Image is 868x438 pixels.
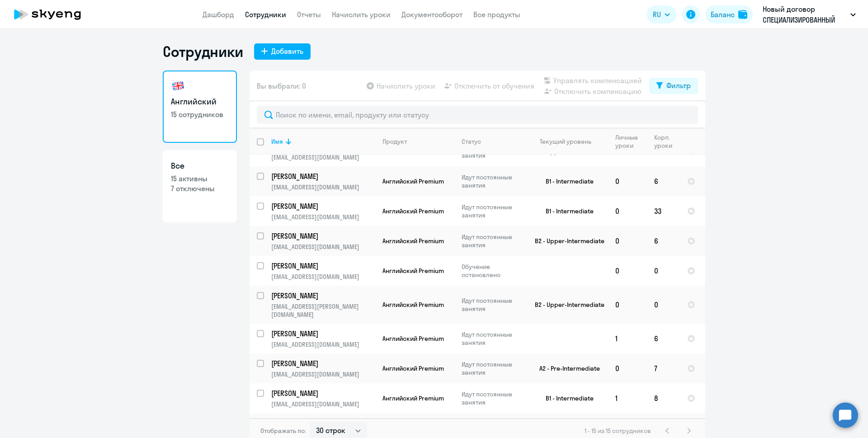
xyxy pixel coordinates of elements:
td: 8 [647,383,680,413]
p: [EMAIL_ADDRESS][PERSON_NAME][DOMAIN_NAME] [271,302,375,319]
p: [PERSON_NAME] [271,231,373,241]
td: 1 [608,383,647,413]
div: Корп. уроки [654,133,679,150]
span: Английский Premium [382,207,444,215]
p: [PERSON_NAME] [271,261,373,271]
p: [EMAIL_ADDRESS][DOMAIN_NAME] [271,153,375,161]
div: Текущий уровень [531,137,608,146]
td: 0 [647,256,680,286]
p: Идут постоянные занятия [462,330,524,347]
p: [EMAIL_ADDRESS][DOMAIN_NAME] [271,340,375,349]
div: Продукт [382,137,407,146]
button: Новый договор СПЕЦИАЛИЗИРОВАННЫЙ ДЕПОЗИТАРИЙ ИНФИНИТУМ, СПЕЦИАЛИЗИРОВАННЫЙ ДЕПОЗИТАРИЙ ИНФИНИТУМ, АО [758,4,860,25]
a: [PERSON_NAME] [271,261,375,271]
p: [EMAIL_ADDRESS][DOMAIN_NAME] [271,183,375,191]
span: RU [653,9,661,20]
p: [PERSON_NAME] [271,329,373,339]
div: Текущий уровень [540,137,591,146]
td: 0 [647,286,680,324]
span: Английский Premium [382,364,444,372]
div: Продукт [382,137,454,146]
td: B1 - Intermediate [524,196,608,226]
a: Все продукты [473,10,520,19]
p: Идут постоянные занятия [462,233,524,249]
td: 33 [647,196,680,226]
p: [EMAIL_ADDRESS][DOMAIN_NAME] [271,213,375,221]
p: Идут постоянные занятия [462,390,524,406]
p: Идут постоянные занятия [462,297,524,313]
span: Английский Premium [382,267,444,275]
td: 0 [608,166,647,196]
td: 6 [647,226,680,256]
td: B1 - Intermediate [524,166,608,196]
a: [PERSON_NAME] [271,231,375,241]
div: Имя [271,137,283,146]
a: Начислить уроки [332,10,391,19]
img: english [171,79,185,93]
input: Поиск по имени, email, продукту или статусу [257,106,698,124]
p: [EMAIL_ADDRESS][DOMAIN_NAME] [271,400,375,408]
div: Статус [462,137,481,146]
a: Английский15 сотрудников [163,71,237,143]
span: Английский Premium [382,394,444,402]
span: Английский Premium [382,237,444,245]
p: 15 сотрудников [171,109,229,119]
span: Английский Premium [382,334,444,343]
td: 0 [608,256,647,286]
a: [PERSON_NAME] [271,171,375,181]
p: Новый договор СПЕЦИАЛИЗИРОВАННЫЙ ДЕПОЗИТАРИЙ ИНФИНИТУМ, СПЕЦИАЛИЗИРОВАННЫЙ ДЕПОЗИТАРИЙ ИНФИНИТУМ, АО [763,4,847,25]
p: [EMAIL_ADDRESS][DOMAIN_NAME] [271,370,375,378]
a: Сотрудники [245,10,286,19]
p: 7 отключены [171,184,229,193]
span: Отображать по: [260,427,306,435]
td: B2 - Upper-Intermediate [524,226,608,256]
div: Личные уроки [615,133,641,150]
img: balance [738,10,747,19]
button: Балансbalance [705,5,753,24]
p: [PERSON_NAME] [271,201,373,211]
div: Фильтр [666,80,691,91]
td: 0 [608,286,647,324]
p: Идут постоянные занятия [462,173,524,189]
div: Добавить [271,46,303,57]
p: [EMAIL_ADDRESS][DOMAIN_NAME] [271,243,375,251]
a: [PERSON_NAME] [271,388,375,398]
h3: Английский [171,96,229,108]
span: Английский Premium [382,177,444,185]
p: [EMAIL_ADDRESS][DOMAIN_NAME] [271,273,375,281]
p: [PERSON_NAME] [271,388,373,398]
p: Идут постоянные занятия [462,360,524,377]
a: [PERSON_NAME] [271,329,375,339]
p: [PERSON_NAME] [271,358,373,368]
h1: Сотрудники [163,42,243,61]
p: [PERSON_NAME] [271,171,373,181]
td: 1 [608,324,647,353]
p: 15 активны [171,174,229,184]
p: [PERSON_NAME] [271,291,373,301]
a: Дашборд [203,10,234,19]
td: 6 [647,324,680,353]
td: 0 [608,226,647,256]
div: Корп. уроки [654,133,674,150]
span: Английский Premium [382,301,444,309]
button: Фильтр [649,78,698,94]
td: 7 [647,353,680,383]
a: Документооборот [401,10,462,19]
div: Баланс [711,9,735,20]
a: Отчеты [297,10,321,19]
div: Имя [271,137,375,146]
span: 1 - 15 из 15 сотрудников [585,427,651,435]
td: 0 [608,196,647,226]
td: A2 - Pre-Intermediate [524,353,608,383]
td: B1 - Intermediate [524,383,608,413]
h3: Все [171,160,229,172]
p: Обучение остановлено [462,263,524,279]
a: [PERSON_NAME] [271,291,375,301]
td: 0 [608,353,647,383]
span: Вы выбрали: 0 [257,80,306,91]
div: Статус [462,137,524,146]
div: Личные уроки [615,133,646,150]
td: B2 - Upper-Intermediate [524,286,608,324]
button: RU [646,5,676,24]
